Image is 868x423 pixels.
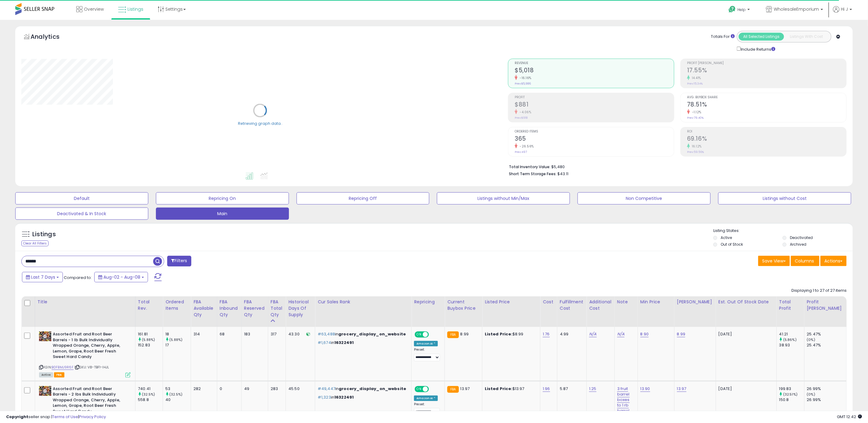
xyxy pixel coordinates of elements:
[774,6,819,12] span: WholesaleEmporium
[509,164,550,169] b: Total Inventory Value:
[271,299,283,318] div: FBA Total Qty
[193,331,212,337] div: 314
[288,299,312,318] div: Historical Days Of Supply
[84,6,104,12] span: Overview
[640,386,650,392] a: 13.90
[790,242,806,247] label: Archived
[271,386,281,392] div: 283
[677,386,686,392] a: 13.97
[687,116,704,120] small: Prev: 79.40%
[739,33,784,41] button: All Selected Listings
[687,135,846,143] h2: 69.16%
[167,256,191,266] button: Filters
[617,331,625,337] a: N/A
[807,392,816,397] small: (0%)
[15,192,148,204] button: Default
[721,235,732,240] label: Active
[165,331,191,337] div: 18
[79,414,106,420] a: Privacy Policy
[790,235,813,240] label: Deactivated
[31,274,55,280] span: Last 7 Days
[779,386,804,392] div: 199.83
[39,331,131,377] div: ASIN:
[837,414,862,420] span: 2025-08-16 12:42 GMT
[103,274,140,280] span: Aug-02 - Aug-08
[711,34,735,40] div: Totals For
[791,288,847,294] div: Displaying 1 to 27 of 27 items
[485,331,513,337] b: Listed Price:
[779,299,802,312] div: Total Profit
[515,135,674,143] h2: 365
[687,130,846,133] span: ROI
[165,299,188,312] div: Ordered Items
[515,62,674,65] span: Revenue
[485,386,513,392] b: Listed Price:
[515,101,674,109] h2: $881
[833,6,852,20] a: Hi J
[737,7,746,12] span: Help
[416,386,423,392] span: ON
[721,242,743,247] label: Out of Stock
[288,386,310,392] div: 45.50
[138,331,163,337] div: 161.81
[677,299,713,305] div: [PERSON_NAME]
[318,394,331,400] span: #1,323
[617,386,630,420] a: 3 fruit barrel boxes to 1 rb barrel box
[589,299,612,312] div: Additional Cost
[517,76,531,80] small: -16.16%
[428,332,438,337] span: OFF
[138,342,163,348] div: 152.83
[758,256,790,266] button: Save View
[238,121,283,126] div: Retrieving graph data..
[318,395,407,400] p: in
[690,110,701,114] small: -1.12%
[589,331,596,337] a: N/A
[94,272,148,282] button: Aug-02 - Aug-08
[74,365,109,370] span: | SKU: V8-TBF1-IHJL
[138,386,163,392] div: 740.41
[841,6,848,12] span: Hi J
[719,331,772,337] p: [DATE]
[687,67,846,75] h2: 17.55%
[244,386,263,392] div: 49
[617,299,635,305] div: Note
[414,341,438,346] div: Amazon AI *
[156,208,289,220] button: Main
[515,96,674,99] span: Profit
[687,96,846,99] span: Avg. Buybox Share
[687,82,703,85] small: Prev: 15.34%
[687,62,846,65] span: Profit [PERSON_NAME]
[728,5,736,13] i: Get Help
[220,331,237,337] div: 68
[22,272,63,282] button: Last 7 Days
[128,6,143,12] span: Listings
[21,240,49,246] div: Clear All Filters
[460,386,470,392] span: 13.97
[334,394,354,400] span: 16322491
[784,33,829,41] button: Listings With Cost
[732,45,783,52] div: Include Returns
[165,342,191,348] div: 17
[53,386,127,416] b: Assorted Fruit and Root Beer Barrels - 2 lbs Bulk Individually Wrapped Orange, Cherry, Apple, Lem...
[318,386,407,392] p: in
[543,331,550,337] a: 1.76
[687,101,846,109] h2: 78.51%
[437,192,570,204] button: Listings without Min/Max
[169,392,182,397] small: (32.5%)
[687,150,704,154] small: Prev: 59.56%
[142,392,155,397] small: (32.5%)
[318,331,335,337] span: #63,488
[318,386,335,392] span: #49,447
[560,331,582,337] div: 4.99
[779,342,804,348] div: 38.93
[779,331,804,337] div: 41.21
[54,372,64,378] span: FBA
[640,299,672,305] div: Min Price
[460,331,469,337] span: 8.99
[807,331,846,337] div: 25.47%
[416,332,423,337] span: ON
[339,386,406,392] span: grocery_display_on_website
[193,386,212,392] div: 282
[156,192,289,204] button: Repricing On
[677,331,686,337] a: 8.99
